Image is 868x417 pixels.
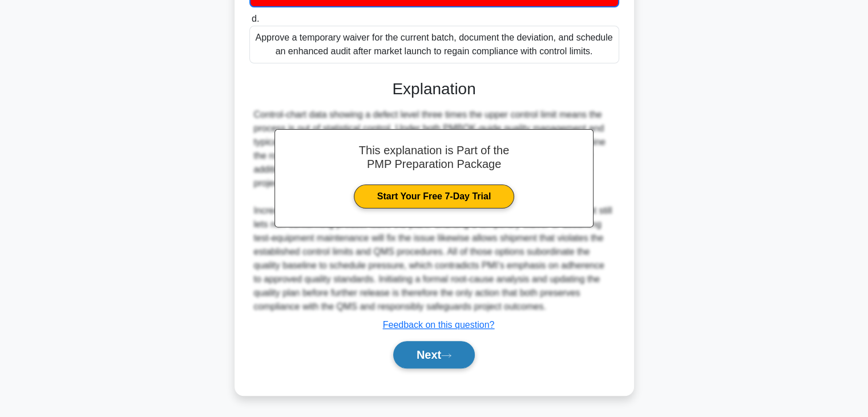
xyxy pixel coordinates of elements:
div: Approve a temporary waiver for the current batch, document the deviation, and schedule an enhance... [249,26,619,63]
span: d. [252,14,259,23]
div: Control-chart data showing a defect level three times the upper control limit means the process i... [254,108,615,314]
button: Next [393,341,475,368]
h3: Explanation [256,79,612,99]
a: Start Your Free 7-Day Trial [354,185,514,209]
a: Feedback on this question? [383,320,495,330]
